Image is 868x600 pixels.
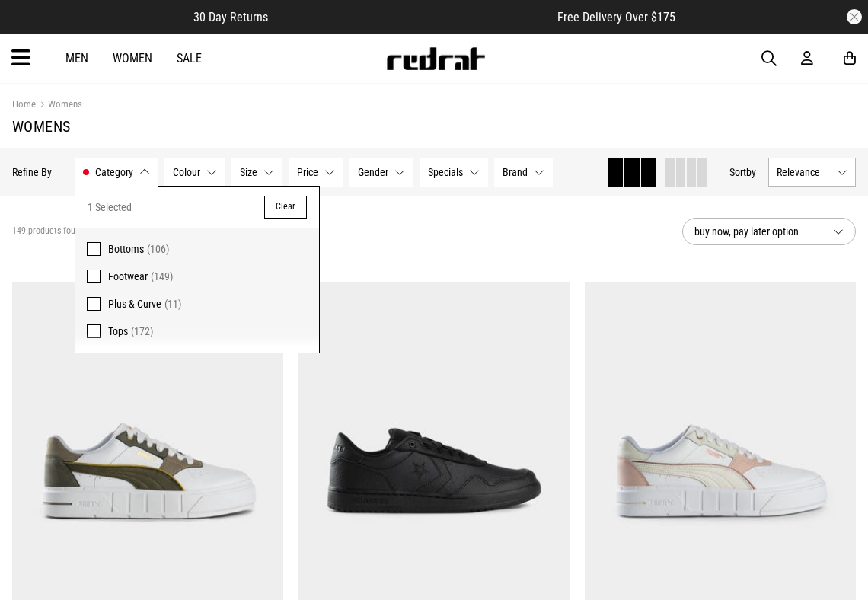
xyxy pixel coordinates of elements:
span: buy now, pay later option [694,222,821,241]
span: (172) [131,325,153,337]
span: Size [240,166,257,178]
span: Specials [428,166,463,178]
button: Colour [164,158,225,187]
button: Size [231,158,282,187]
a: Women [113,51,152,65]
a: Men [65,51,88,65]
span: Bottoms [108,243,144,255]
span: 1 Selected [88,198,132,216]
a: Womens [36,98,82,113]
button: Specials [420,158,488,187]
div: Category [75,186,320,353]
button: Open LiveChat chat widget [12,6,58,52]
button: buy now, pay later option [682,218,856,245]
span: Free Delivery Over $175 [557,10,675,24]
span: 149 products found [12,225,85,238]
span: Price [297,166,318,178]
span: Tops [108,325,128,337]
span: Gender [358,166,388,178]
span: Brand [503,166,528,178]
p: Refine By [12,166,52,178]
iframe: Customer reviews powered by Trustpilot [298,9,527,24]
span: Plus & Curve [108,298,161,310]
span: (11) [164,298,181,310]
button: Clear [264,196,307,219]
button: Relevance [768,158,856,187]
span: Footwear [108,270,148,282]
a: Sale [177,51,202,65]
h1: Womens [12,117,856,136]
button: Sortby [729,163,756,181]
img: Redrat logo [385,47,486,70]
button: Gender [349,158,413,187]
span: Colour [173,166,200,178]
a: Home [12,98,36,110]
button: Price [289,158,343,187]
span: (106) [147,243,169,255]
span: 30 Day Returns [193,10,268,24]
span: by [746,166,756,178]
button: Category [75,158,158,187]
span: Category [95,166,133,178]
span: (149) [151,270,173,282]
button: Brand [494,158,553,187]
span: Relevance [777,166,831,178]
